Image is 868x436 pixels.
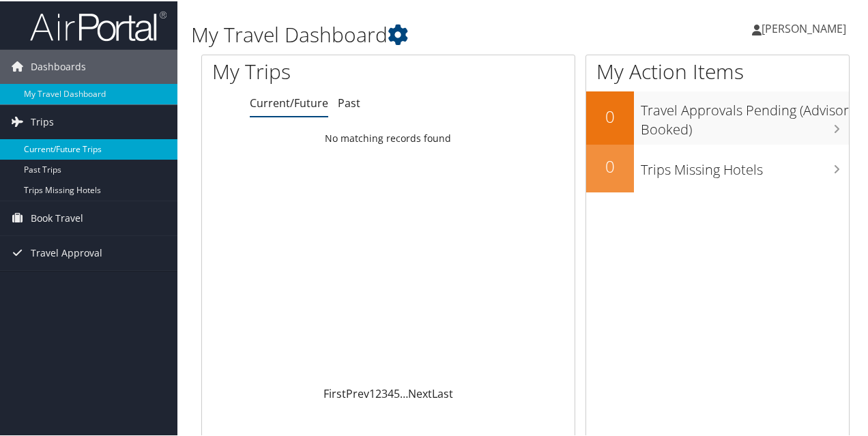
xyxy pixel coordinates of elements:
a: 5 [394,385,400,400]
a: Past [338,94,360,109]
span: Trips [31,104,54,138]
a: [PERSON_NAME] [752,7,860,48]
a: 2 [375,385,381,400]
span: Dashboards [31,48,86,83]
a: Last [432,385,453,400]
h1: My Action Items [586,56,849,85]
td: No matching records found [202,125,575,149]
img: airportal-logo.png [30,9,167,41]
a: 1 [369,385,375,400]
h2: 0 [586,154,634,177]
a: First [323,385,346,400]
a: Prev [346,385,369,400]
h2: 0 [586,104,634,127]
span: Travel Approval [31,235,102,269]
h3: Travel Approvals Pending (Advisor Booked) [641,93,849,138]
h3: Trips Missing Hotels [641,152,849,178]
a: 4 [388,385,394,400]
a: Current/Future [250,94,328,109]
a: 0Trips Missing Hotels [586,143,849,191]
span: Book Travel [31,200,83,234]
a: 0Travel Approvals Pending (Advisor Booked) [586,90,849,143]
a: 3 [381,385,388,400]
a: Next [408,385,432,400]
h1: My Trips [212,56,409,85]
span: [PERSON_NAME] [762,20,846,35]
h1: My Travel Dashboard [191,19,637,48]
span: … [400,385,408,400]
